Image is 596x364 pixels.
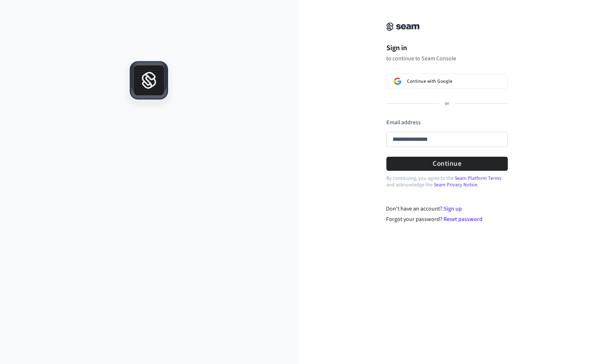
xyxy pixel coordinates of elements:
[443,205,462,213] a: Sign up
[443,215,483,223] a: Reset password
[386,22,420,31] img: Seam Console
[386,215,508,224] div: Forgot your password?
[445,100,449,107] p: or
[434,181,477,188] a: Seam Privacy Notice
[386,157,508,171] button: Continue
[386,55,508,62] p: to continue to Seam Console
[386,74,508,89] button: Sign in with GoogleContinue with Google
[386,175,508,188] p: By continuing, you agree to the and acknowledge the .
[455,175,501,182] a: Seam Platform Terms
[407,78,452,84] span: Continue with Google
[386,118,421,126] label: Email address
[386,43,508,53] h1: Sign in
[386,204,508,213] div: Don't have an account?
[394,78,401,85] img: Sign in with Google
